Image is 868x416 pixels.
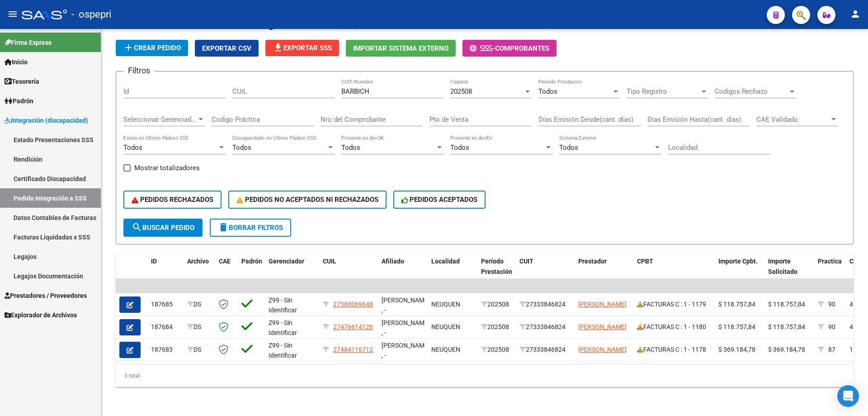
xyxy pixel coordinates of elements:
[5,115,88,125] span: Integración (discapacidad)
[187,299,212,310] div: DS
[195,40,259,57] button: Exportar CSV
[123,219,203,237] button: Buscar Pedido
[756,115,830,124] span: CAE Validado
[7,9,18,19] mat-icon: menu
[718,346,755,353] span: $ 369.184,78
[123,42,134,53] mat-icon: add
[218,224,283,232] span: Borrar Filtros
[346,40,456,57] button: Importar Sistema Externo
[269,342,297,359] span: Z99 - Sin Identificar
[378,252,428,292] datatable-header-cell: Afiliado
[428,252,477,292] datatable-header-cell: Localidad
[828,301,835,308] span: 90
[481,344,512,355] div: 202508
[637,299,711,310] div: FACTURAS C : 1 - 1179
[382,296,430,314] span: [PERSON_NAME] , -
[818,258,842,265] span: Practica
[123,44,181,52] span: Crear Pedido
[382,319,430,337] span: [PERSON_NAME] , -
[559,143,578,152] span: Todos
[187,322,212,332] div: DS
[123,115,197,124] span: Seleccionar Gerenciador
[269,319,297,337] span: Z99 - Sin Identificar
[481,322,512,332] div: 202508
[849,346,853,353] span: 1
[5,96,33,106] span: Padrón
[116,364,854,387] div: 3 total
[450,143,469,152] span: Todos
[151,344,180,355] div: 187683
[718,301,755,308] span: $ 118.757,84
[627,87,700,96] span: Tipo Registro
[319,252,378,292] datatable-header-cell: CUIL
[538,87,557,96] span: Todos
[450,87,472,96] span: 202508
[519,344,571,355] div: 27333846824
[269,296,297,314] span: Z99 - Sin Identificar
[123,64,155,77] h3: Filtros
[637,322,711,332] div: FACTURAS C : 1 - 1180
[236,196,378,204] span: PEDIDOS NO ACEPTADOS NI RECHAZADOS
[637,258,653,265] span: CPBT
[123,143,142,152] span: Todos
[578,258,607,265] span: Prestador
[232,143,251,152] span: Todos
[273,42,283,53] mat-icon: file_download
[575,252,633,292] datatable-header-cell: Prestador
[431,301,460,308] span: NEUQUEN
[768,323,805,330] span: $ 118.757,84
[323,258,336,265] span: CUIL
[814,252,846,292] datatable-header-cell: Practica
[218,222,229,233] mat-icon: delete
[151,299,180,310] div: 187685
[764,252,814,292] datatable-header-cell: Importe Solicitado
[241,258,262,265] span: Padrón
[215,252,238,292] datatable-header-cell: CAE
[219,258,231,265] span: CAE
[5,38,52,48] span: Firma Express
[401,196,478,204] span: PEDIDOS ACEPTADOS
[519,299,571,310] div: 27333846824
[718,323,755,330] span: $ 118.757,84
[333,301,373,308] span: 27560069648
[382,258,404,265] span: Afiliado
[238,252,265,292] datatable-header-cell: Padrón
[151,322,180,332] div: 187684
[5,310,77,320] span: Explorador de Archivos
[481,258,512,275] span: Período Prestación
[462,40,557,57] button: -Comprobantes
[768,346,805,353] span: $ 369.184,78
[333,346,373,353] span: 27484116712
[132,222,142,233] mat-icon: search
[210,219,291,237] button: Borrar Filtros
[393,191,486,209] button: PEDIDOS ACEPTADOS
[265,252,319,292] datatable-header-cell: Gerenciador
[5,291,87,301] span: Prestadores / Proveedores
[715,252,764,292] datatable-header-cell: Importe Cpbt.
[132,196,213,204] span: PEDIDOS RECHAZADOS
[849,301,853,308] span: 4
[481,299,512,310] div: 202508
[431,346,460,353] span: NEUQUEN
[715,87,788,96] span: Codigos Rechazo
[495,44,549,53] span: Comprobantes
[431,323,460,330] span: NEUQUEN
[187,344,212,355] div: DS
[151,258,157,265] span: ID
[828,346,835,353] span: 87
[265,40,339,56] button: Exportar SSS
[147,252,184,292] datatable-header-cell: ID
[470,44,495,53] span: -
[477,252,516,292] datatable-header-cell: Período Prestación
[768,301,805,308] span: $ 118.757,84
[519,322,571,332] div: 27333846824
[71,5,111,24] span: - ospepri
[341,143,360,152] span: Todos
[431,258,460,265] span: Localidad
[202,44,251,53] span: Exportar CSV
[382,342,430,359] span: [PERSON_NAME] , -
[637,344,711,355] div: FACTURAS C : 1 - 1178
[768,258,797,275] span: Importe Solicitado
[353,44,448,53] span: Importar Sistema Externo
[578,323,627,330] span: [PERSON_NAME]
